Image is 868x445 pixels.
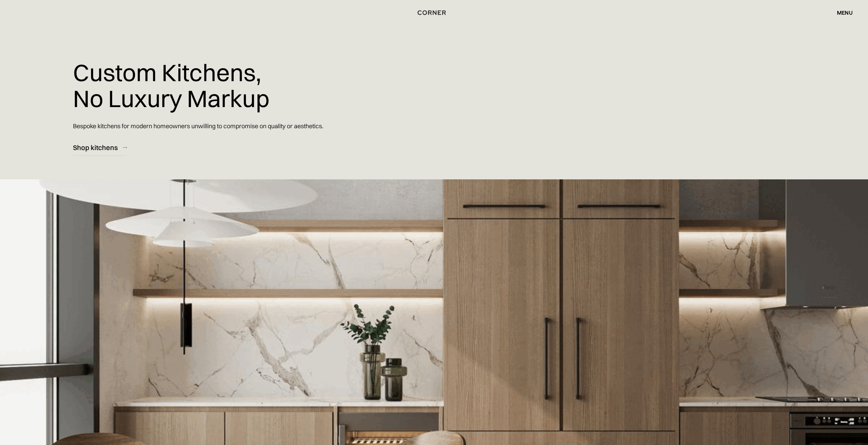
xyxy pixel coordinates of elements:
[73,139,127,156] a: Shop kitchens
[401,8,468,17] a: home
[73,116,323,136] p: Bespoke kitchens for modern homeowners unwilling to compromise on quality or aesthetics.
[837,10,853,15] div: menu
[73,143,118,152] div: Shop kitchens
[830,7,853,18] div: menu
[73,55,269,116] h1: Custom Kitchens, No Luxury Markup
